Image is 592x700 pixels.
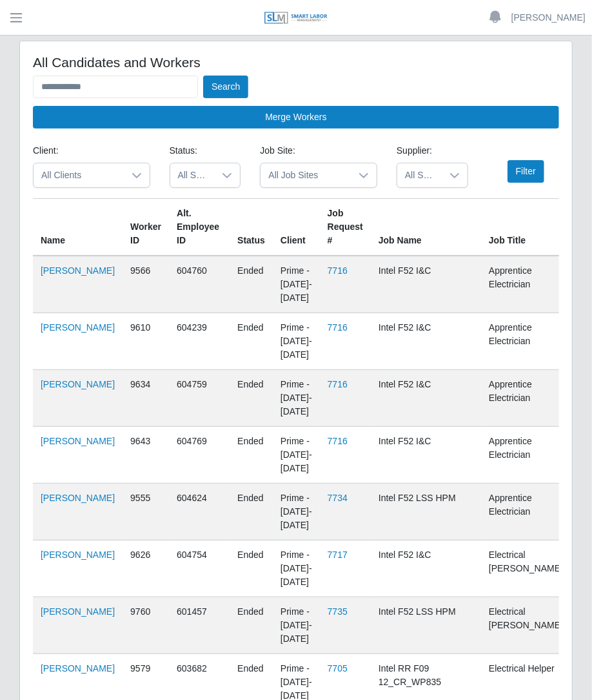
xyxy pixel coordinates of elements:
[169,256,230,313] td: 604760
[511,11,586,25] a: [PERSON_NAME]
[123,484,169,540] td: 9555
[273,427,320,484] td: Prime - [DATE]-[DATE]
[273,540,320,597] td: Prime - [DATE]-[DATE]
[123,199,169,256] th: Worker ID
[328,550,348,560] a: 7717
[371,256,481,313] td: Intel F52 I&C
[481,313,571,370] td: Apprentice Electrician
[230,484,273,540] td: ended
[371,427,481,484] td: Intel F52 I&C
[273,256,320,313] td: Prime - [DATE]-[DATE]
[508,160,544,183] button: Filter
[123,313,169,370] td: 9610
[328,493,348,503] a: 7734
[230,256,273,313] td: ended
[123,427,169,484] td: 9643
[328,663,348,674] a: 7705
[273,484,320,540] td: Prime - [DATE]-[DATE]
[320,199,371,256] th: Job Request #
[371,199,481,256] th: Job Name
[481,597,571,654] td: Electrical [PERSON_NAME]
[33,199,123,256] th: Name
[273,199,320,256] th: Client
[41,663,115,674] a: [PERSON_NAME]
[273,313,320,370] td: Prime - [DATE]-[DATE]
[328,322,348,333] a: 7716
[371,484,481,540] td: Intel F52 LSS HPM
[123,256,169,313] td: 9566
[328,606,348,617] a: 7735
[261,163,351,187] span: All Job Sites
[169,199,230,256] th: Alt. Employee ID
[41,322,115,333] a: [PERSON_NAME]
[481,427,571,484] td: Apprentice Electrician
[371,313,481,370] td: Intel F52 I&C
[169,540,230,597] td: 604754
[170,144,198,158] label: Status:
[41,265,115,276] a: [PERSON_NAME]
[230,199,273,256] th: Status
[169,313,230,370] td: 604239
[230,597,273,654] td: ended
[264,11,328,25] img: SLM Logo
[371,540,481,597] td: Intel F52 I&C
[481,370,571,427] td: Apprentice Electrician
[41,550,115,560] a: [PERSON_NAME]
[273,597,320,654] td: Prime - [DATE]-[DATE]
[397,163,442,187] span: All Suppliers
[230,427,273,484] td: ended
[481,484,571,540] td: Apprentice Electrician
[123,540,169,597] td: 9626
[170,163,215,187] span: All Statuses
[328,379,348,389] a: 7716
[33,54,559,70] h4: All Candidates and Workers
[169,427,230,484] td: 604769
[397,144,432,158] label: Supplier:
[41,436,115,446] a: [PERSON_NAME]
[169,597,230,654] td: 601457
[33,144,59,158] label: Client:
[273,370,320,427] td: Prime - [DATE]-[DATE]
[230,313,273,370] td: ended
[230,540,273,597] td: ended
[41,606,115,617] a: [PERSON_NAME]
[123,597,169,654] td: 9760
[203,76,248,98] button: Search
[41,493,115,503] a: [PERSON_NAME]
[328,265,348,276] a: 7716
[371,370,481,427] td: Intel F52 I&C
[481,256,571,313] td: Apprentice Electrician
[169,370,230,427] td: 604759
[371,597,481,654] td: Intel F52 LSS HPM
[260,144,295,158] label: Job Site:
[481,199,571,256] th: Job Title
[328,436,348,446] a: 7716
[169,484,230,540] td: 604624
[34,163,124,187] span: All Clients
[41,379,115,389] a: [PERSON_NAME]
[481,540,571,597] td: Electrical [PERSON_NAME]
[230,370,273,427] td: ended
[123,370,169,427] td: 9634
[33,106,559,129] button: Merge Workers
